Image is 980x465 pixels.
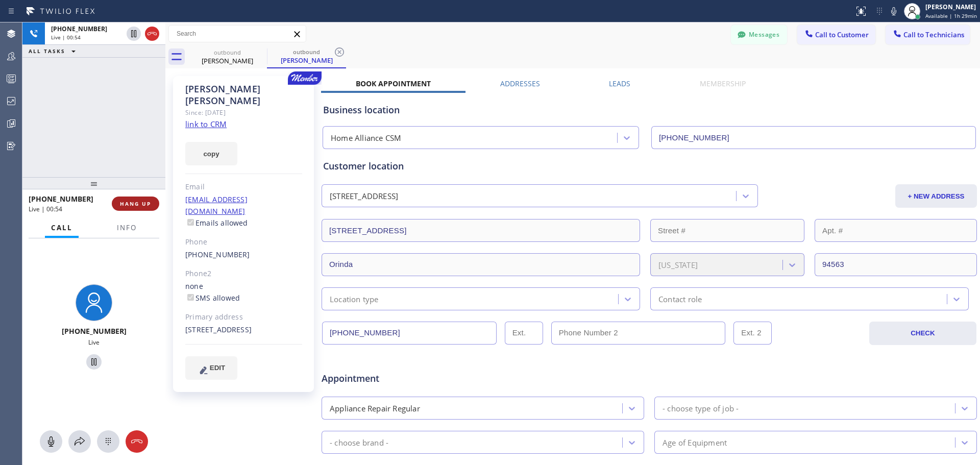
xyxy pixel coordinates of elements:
div: - choose type of job - [663,402,739,414]
button: Mute [40,430,62,453]
a: [EMAIL_ADDRESS][DOMAIN_NAME] [185,194,248,216]
div: [PERSON_NAME] [268,56,345,65]
label: Membership [700,79,746,88]
button: Open dialpad [97,430,119,453]
input: Address [322,219,640,242]
span: Live [88,338,100,347]
button: Open directory [68,430,91,453]
label: Emails allowed [185,218,248,228]
div: none [185,281,302,304]
span: EDIT [210,364,225,372]
input: Street # [650,219,804,242]
button: EDIT [185,356,237,380]
a: [PHONE_NUMBER] [185,250,250,259]
span: Appointment [322,372,538,385]
button: Messages [731,25,787,44]
div: [PERSON_NAME] [PERSON_NAME] [185,83,302,107]
span: Available | 1h 29min [925,12,977,19]
input: Phone Number [651,126,976,149]
button: Hang up [126,430,148,453]
a: link to CRM [185,119,227,129]
button: Hold Customer [86,354,102,370]
div: Age of Equipment [663,436,727,448]
span: [PHONE_NUMBER] [62,326,127,336]
div: [PERSON_NAME] [925,3,977,11]
input: Ext. [505,322,543,345]
div: Location type [330,293,379,305]
span: ALL TASKS [29,47,65,55]
button: Call to Customer [797,25,875,44]
div: [STREET_ADDRESS] [330,190,398,202]
div: Gail Mead [268,45,345,67]
label: Addresses [500,79,540,88]
div: Home Alliance CSM [331,132,401,144]
div: Email [185,181,302,193]
div: Appliance Repair Regular [330,402,420,414]
button: HANG UP [112,197,159,211]
div: outbound [189,48,266,56]
input: Ext. 2 [733,322,772,345]
div: Since: [DATE] [185,107,302,118]
button: copy [185,142,237,165]
input: Phone Number 2 [551,322,726,345]
input: City [322,253,640,276]
label: SMS allowed [185,293,240,303]
button: Hold Customer [127,27,141,41]
span: Info [117,223,137,232]
div: Phone [185,236,302,248]
input: Apt. # [815,219,977,242]
div: Phone2 [185,268,302,280]
input: ZIP [815,253,977,276]
span: HANG UP [120,200,151,207]
button: + NEW ADDRESS [895,184,977,208]
div: Customer location [323,159,975,173]
button: Mute [887,4,901,18]
input: Emails allowed [187,219,194,226]
span: Live | 00:54 [29,205,62,213]
button: CHECK [869,322,976,345]
span: [PHONE_NUMBER] [29,194,93,204]
button: Info [111,218,143,238]
div: Business location [323,103,975,117]
div: outbound [268,48,345,56]
span: [PHONE_NUMBER] [51,25,107,33]
div: Contact role [658,293,702,305]
div: [STREET_ADDRESS] [185,324,302,336]
span: Call [51,223,72,232]
button: Call to Technicians [886,25,970,44]
div: Primary address [185,311,302,323]
input: Search [169,26,306,42]
input: Phone Number [322,322,497,345]
div: Gail Mead [189,45,266,68]
div: - choose brand - [330,436,388,448]
button: ALL TASKS [22,45,86,57]
span: Live | 00:54 [51,34,81,41]
input: SMS allowed [187,294,194,301]
div: [PERSON_NAME] [189,56,266,65]
label: Leads [609,79,630,88]
button: Hang up [145,27,159,41]
label: Book Appointment [356,79,431,88]
button: Call [45,218,79,238]
span: Call to Customer [815,30,869,39]
span: Call to Technicians [903,30,964,39]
